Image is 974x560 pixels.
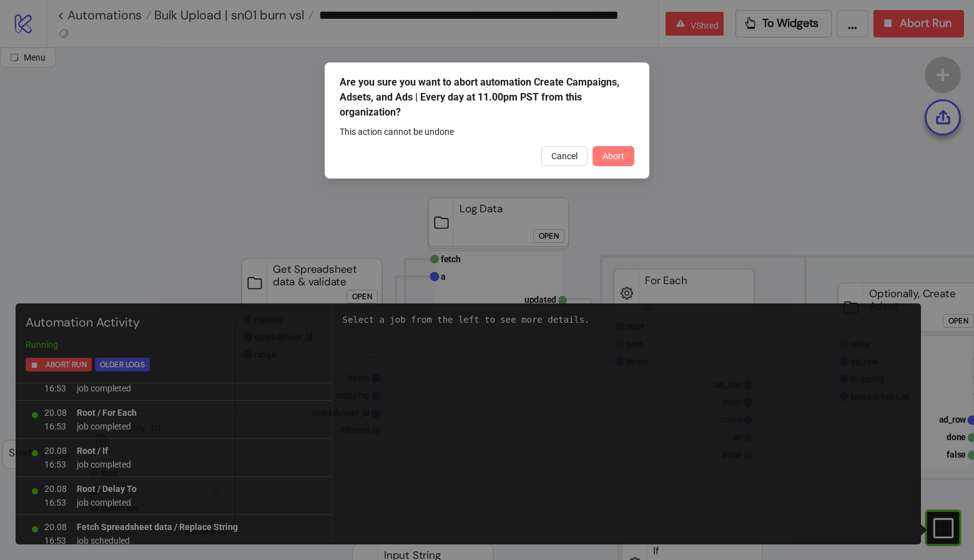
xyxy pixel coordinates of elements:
[551,151,578,161] span: Cancel
[340,125,634,139] div: This action cannot be undone
[593,146,634,166] button: Abort
[603,151,624,161] span: Abort
[541,146,588,166] button: Cancel
[340,75,634,120] div: Are you sure you want to abort automation Create Campaigns, Adsets, and Ads | Every day at 11.00p...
